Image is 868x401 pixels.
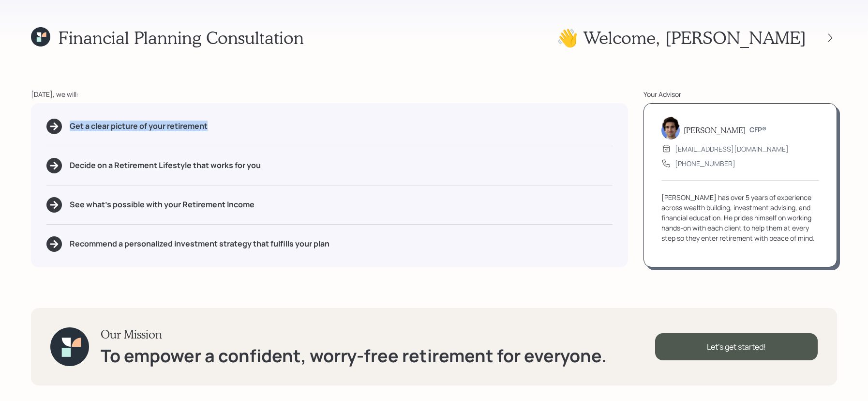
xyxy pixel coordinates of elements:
h5: Decide on a Retirement Lifestyle that works for you [70,161,261,170]
h1: Financial Planning Consultation [58,27,304,48]
img: harrison-schaefer-headshot-2.png [661,116,680,139]
div: [PERSON_NAME] has over 5 years of experience across wealth building, investment advising, and fin... [661,192,819,243]
h5: [PERSON_NAME] [684,125,746,135]
h5: Recommend a personalized investment strategy that fulfills your plan [70,239,329,248]
div: Let's get started! [655,333,818,360]
div: Your Advisor [644,89,837,99]
h6: CFP® [749,126,766,134]
div: [PHONE_NUMBER] [675,158,735,169]
h1: To empower a confident, worry-free retirement for everyone. [101,345,607,366]
h5: See what's possible with your Retirement Income [70,200,254,209]
h3: Our Mission [101,327,607,341]
div: [DATE], we will: [31,89,628,99]
div: [EMAIL_ADDRESS][DOMAIN_NAME] [675,144,789,154]
h1: 👋 Welcome , [PERSON_NAME] [556,27,806,48]
h5: Get a clear picture of your retirement [70,122,208,131]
